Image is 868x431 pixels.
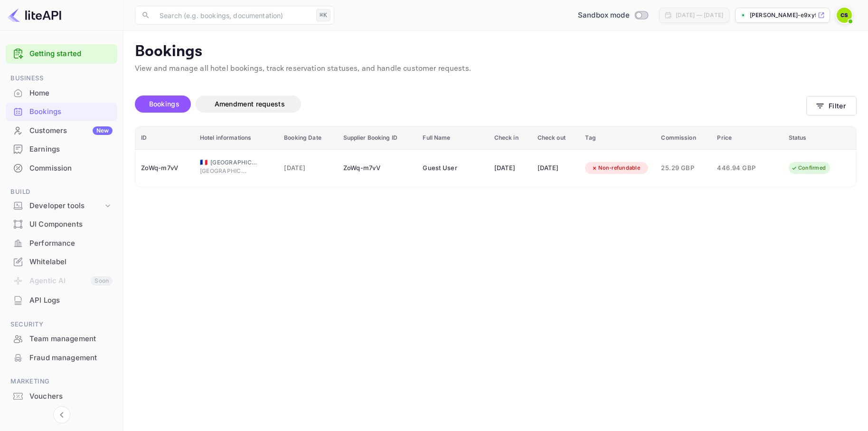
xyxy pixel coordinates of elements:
p: Bookings [135,42,857,61]
button: Filter [806,96,857,115]
a: Home [6,84,117,102]
span: France [200,159,208,165]
div: ZoWq-m7vV [141,161,189,176]
span: Sandbox mode [578,10,630,21]
a: Performance [6,234,117,252]
th: Price [711,126,783,150]
div: Customers [29,125,113,136]
a: UI Components [6,215,117,233]
div: API Logs [6,291,117,310]
div: Getting started [6,44,117,64]
span: [GEOGRAPHIC_DATA] [200,167,247,175]
th: Check out [532,126,580,150]
button: Collapse navigation [53,406,70,423]
span: [GEOGRAPHIC_DATA] [210,158,258,167]
div: Confirmed [785,162,832,174]
p: View and manage all hotel bookings, track reservation statuses, and handle customer requests. [135,63,857,75]
p: [PERSON_NAME]-e9xyf.nui... [750,11,816,19]
div: Home [6,84,117,103]
div: Developer tools [6,198,117,214]
a: Earnings [6,140,117,158]
div: Switch to Production mode [574,10,651,21]
img: LiteAPI logo [8,8,61,23]
th: ID [135,126,194,150]
div: Bookings [6,103,117,121]
th: Tag [579,126,655,150]
table: booking table [135,126,856,187]
span: Bookings [149,100,179,108]
div: Team management [29,334,113,345]
div: [DATE] [494,161,526,176]
a: CustomersNew [6,122,117,139]
div: [DATE] — [DATE] [676,11,723,19]
a: Vouchers [6,387,117,405]
div: Team management [6,330,117,348]
div: Commission [6,159,117,178]
div: UI Components [6,215,117,234]
div: Home [29,88,113,99]
div: Whitelabel [6,253,117,271]
span: Security [6,319,117,330]
div: ZoWq-m7vV [343,161,412,176]
div: Whitelabel [29,257,113,268]
th: Status [783,126,856,150]
th: Commission [655,126,711,150]
div: API Logs [29,295,113,306]
span: 446.94 GBP [717,163,764,173]
span: [DATE] [284,163,331,173]
div: Earnings [29,144,113,155]
div: Fraud management [29,353,113,364]
div: [DATE] [538,161,574,176]
span: Business [6,73,117,84]
div: account-settings tabs [135,96,806,113]
div: CustomersNew [6,122,117,140]
div: Bookings [29,106,113,117]
span: Amendment requests [215,100,285,108]
a: Whitelabel [6,253,117,270]
a: Getting started [29,48,113,59]
div: Fraud management [6,349,117,367]
div: Commission [29,163,113,174]
th: Supplier Booking ID [338,126,417,150]
span: Build [6,187,117,197]
th: Full Name [417,126,488,150]
a: Team management [6,330,117,347]
div: Developer tools [29,201,103,211]
th: Booking Date [278,126,337,150]
a: API Logs [6,291,117,309]
a: Commission [6,159,117,177]
div: Guest User [423,161,470,176]
div: UI Components [29,219,113,230]
div: Vouchers [6,387,117,406]
a: Bookings [6,103,117,120]
div: Performance [6,234,117,253]
img: Colin Seaman [837,8,852,23]
th: Hotel informations [194,126,278,150]
a: Fraud management [6,349,117,366]
div: New [93,126,113,135]
input: Search (e.g. bookings, documentation) [154,6,312,25]
th: Check in [489,126,532,150]
div: Performance [29,238,113,249]
div: ⌘K [316,9,330,21]
span: Marketing [6,376,117,387]
div: Earnings [6,140,117,159]
div: Vouchers [29,391,113,402]
div: Non-refundable [585,162,646,174]
span: 25.29 GBP [661,163,706,173]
